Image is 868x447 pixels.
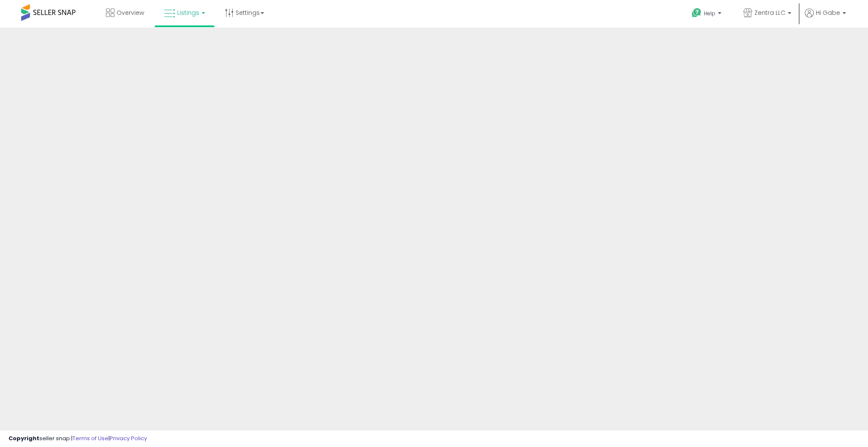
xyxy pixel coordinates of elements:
[816,8,840,17] span: Hi Gabe
[117,8,144,17] span: Overview
[685,1,730,28] a: Help
[805,8,846,28] a: Hi Gabe
[704,10,715,17] span: Help
[691,8,702,18] i: Get Help
[754,8,785,17] span: Zentra LLC
[177,8,199,17] span: Listings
